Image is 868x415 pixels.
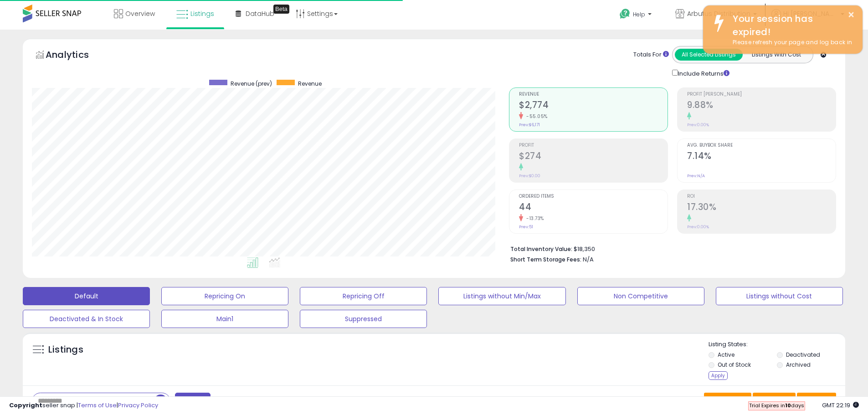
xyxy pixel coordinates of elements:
[633,10,645,18] span: Help
[48,343,83,356] h5: Listings
[687,122,709,128] small: Prev: 0.00%
[161,287,288,305] button: Repricing On
[687,151,836,163] h2: 7.14%
[687,92,836,97] span: Profit [PERSON_NAME]
[797,393,836,408] button: Actions
[687,224,709,230] small: Prev: 0.00%
[785,402,791,409] b: 10
[709,371,728,380] div: Apply
[46,48,107,63] h5: Analytics
[510,243,829,254] li: $18,350
[519,143,668,148] span: Profit
[519,151,668,163] h2: $274
[161,310,288,328] button: Main1
[726,38,856,47] div: Please refresh your page and log back in
[749,402,804,409] span: Trial Expires in days
[786,361,811,369] label: Archived
[759,396,787,405] span: Columns
[687,202,836,214] h2: 17.30%
[718,361,751,369] label: Out of Stock
[519,202,668,214] h2: 44
[577,287,704,305] button: Non Competitive
[519,100,668,112] h2: $2,774
[718,351,734,359] label: Active
[822,401,859,410] span: 2025-10-8 22:19 GMT
[687,194,836,199] span: ROI
[519,224,533,230] small: Prev: 51
[510,256,581,263] b: Short Term Storage Fees:
[583,255,594,264] span: N/A
[519,173,540,179] small: Prev: $0.00
[519,194,668,199] span: Ordered Items
[231,80,272,87] span: Revenue (prev)
[300,310,427,328] button: Suppressed
[190,9,214,18] span: Listings
[23,310,150,328] button: Deactivated & In Stock
[246,9,274,18] span: DataHub
[300,287,427,305] button: Repricing Off
[519,92,668,97] span: Revenue
[523,113,548,120] small: -55.05%
[675,49,743,61] button: All Selected Listings
[23,287,150,305] button: Default
[510,245,572,253] b: Total Inventory Value:
[687,9,750,18] span: Arbutus Distribution
[9,401,158,410] div: seller snap | |
[9,401,42,410] strong: Copyright
[742,49,810,61] button: Listings With Cost
[753,393,796,408] button: Columns
[612,1,661,30] a: Help
[125,9,155,18] span: Overview
[273,5,289,14] div: Tooltip anchor
[519,122,540,128] small: Prev: $6,171
[298,80,322,87] span: Revenue
[438,287,565,305] button: Listings without Min/Max
[709,340,845,349] p: Listing States:
[523,215,544,222] small: -13.73%
[786,351,820,359] label: Deactivated
[665,68,740,78] div: Include Returns
[687,173,705,179] small: Prev: N/A
[687,100,836,112] h2: 9.88%
[716,287,843,305] button: Listings without Cost
[726,12,856,38] div: Your session has expired!
[704,393,751,408] button: Save View
[687,143,836,148] span: Avg. Buybox Share
[175,393,211,409] button: Filters
[847,9,855,20] button: ×
[633,51,669,59] div: Totals For
[619,8,631,20] i: Get Help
